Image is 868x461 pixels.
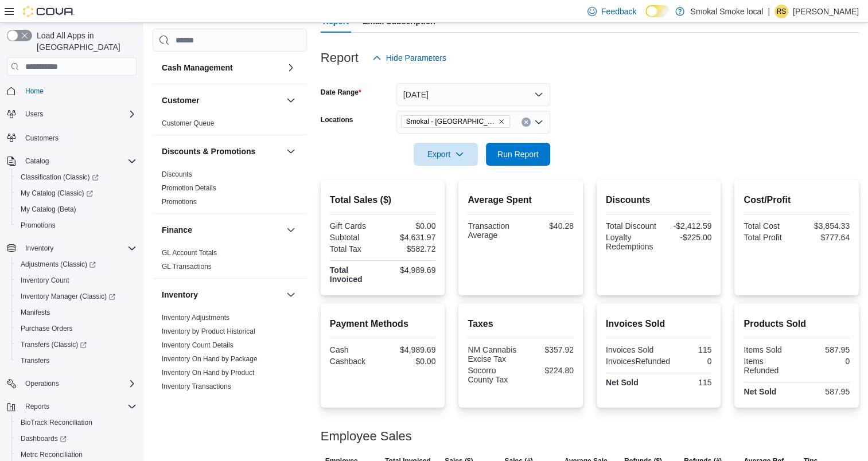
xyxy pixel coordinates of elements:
button: Inventory [21,241,58,255]
span: Feedback [601,6,636,17]
button: Finance [284,223,298,237]
span: Customers [21,130,137,144]
div: $3,854.33 [799,221,850,230]
span: Hide Parameters [386,52,446,64]
span: Promotions [21,221,56,230]
button: Inventory [284,288,298,302]
h2: Products Sold [744,317,850,331]
button: Cash Management [284,61,298,75]
span: Export [421,143,471,166]
span: Promotions [162,197,197,206]
button: Catalog [21,154,53,168]
span: Purchase Orders [16,322,137,335]
button: Users [2,106,141,122]
a: Inventory Count Details [162,341,233,349]
span: Inventory Count [16,274,137,287]
span: Inventory by Product Historical [162,327,255,336]
a: Discounts [162,170,192,178]
span: My Catalog (Classic) [16,186,137,200]
a: Customers [21,131,63,145]
span: Smokal - [GEOGRAPHIC_DATA] [406,116,496,127]
a: Adjustments (Classic) [11,256,141,272]
a: Inventory On Hand by Product [162,369,254,377]
strong: Net Sold [606,378,639,387]
span: Classification (Classic) [21,173,99,182]
div: 0 [675,357,711,366]
a: My Catalog (Classic) [11,185,141,201]
button: Operations [21,377,64,390]
div: Transaction Average [468,221,518,240]
div: $4,989.69 [385,345,435,354]
button: Discounts & Promotions [284,144,298,158]
span: Customer Queue [162,119,214,128]
span: Users [25,110,43,119]
a: Inventory by Product Historical [162,327,255,335]
a: GL Transactions [162,263,212,271]
span: Promotion Details [162,183,216,193]
div: 587.95 [799,345,850,354]
p: [PERSON_NAME] [793,5,859,18]
h3: Inventory [162,289,198,300]
button: Manifests [11,304,141,321]
button: Inventory [162,289,282,300]
a: Dashboards [11,431,141,447]
span: Transfers (Classic) [21,340,87,349]
span: Adjustments (Classic) [16,257,137,271]
span: Manifests [21,308,50,317]
a: Classification (Classic) [11,169,141,185]
button: Users [21,107,48,121]
span: BioTrack Reconciliation [16,416,137,429]
a: Transfers (Classic) [16,338,91,351]
button: Inventory [2,240,141,256]
h3: Discounts & Promotions [162,146,255,157]
span: My Catalog (Beta) [21,205,76,214]
div: Customer [153,116,307,135]
span: Inventory [25,244,53,253]
button: Reports [2,399,141,415]
div: Total Discount [606,221,656,230]
a: Inventory Manager (Classic) [16,290,120,303]
button: [DATE] [396,83,550,106]
a: GL Account Totals [162,249,217,257]
div: $40.28 [523,221,574,230]
div: Gift Cards [330,221,380,230]
span: Customers [25,134,59,143]
button: Discounts & Promotions [162,146,282,157]
span: Inventory Count [21,276,69,285]
a: Transfers [16,354,54,368]
div: Items Sold [744,345,794,354]
a: Promotions [162,198,197,206]
a: Customer Queue [162,119,214,127]
div: $4,989.69 [385,265,435,275]
div: $777.64 [799,233,850,242]
a: My Catalog (Beta) [16,202,81,216]
a: Inventory Adjustments [162,314,229,322]
span: Operations [21,377,137,390]
p: | [768,5,770,18]
span: Home [21,84,137,98]
div: $582.72 [385,244,435,253]
h2: Discounts [606,193,712,207]
span: Inventory Adjustments [162,313,229,322]
a: Home [21,84,48,98]
div: Socorro County Tax [468,366,518,384]
div: 587.95 [799,387,850,396]
button: Transfers [11,353,141,369]
div: Subtotal [330,233,380,242]
div: Items Refunded [744,357,794,375]
span: Dashboards [16,432,137,446]
span: Classification (Classic) [16,170,137,184]
div: Discounts & Promotions [153,167,307,213]
button: Inventory Count [11,272,141,288]
span: Reports [25,402,49,411]
span: Transfers (Classic) [16,338,137,351]
p: Smokal Smoke local [690,5,763,18]
a: Transfers (Classic) [11,337,141,353]
span: Dark Mode [645,17,646,18]
button: Finance [162,224,282,236]
span: Metrc Reconciliation [21,450,83,459]
h3: Report [321,51,359,65]
span: Manifests [16,306,137,319]
div: 115 [661,378,711,387]
h2: Payment Methods [330,317,436,331]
